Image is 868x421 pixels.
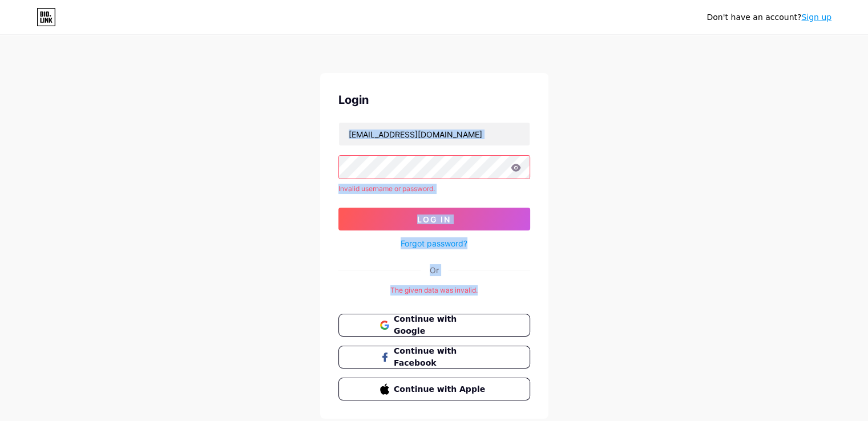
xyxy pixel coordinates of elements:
[801,13,831,22] a: Sign up
[339,123,530,145] input: Username
[706,11,831,23] div: Don't have an account?
[394,345,488,369] span: Continue with Facebook
[338,346,530,369] button: Continue with Facebook
[338,91,530,108] div: Login
[394,313,488,337] span: Continue with Google
[338,208,530,230] button: Log In
[338,184,530,194] div: Invalid username or password.
[401,237,467,249] a: Forgot password?
[417,214,451,224] span: Log In
[338,378,530,400] button: Continue with Apple
[394,383,488,395] span: Continue with Apple
[338,285,530,295] div: The given data was invalid.
[338,314,530,337] button: Continue with Google
[430,264,439,276] div: Or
